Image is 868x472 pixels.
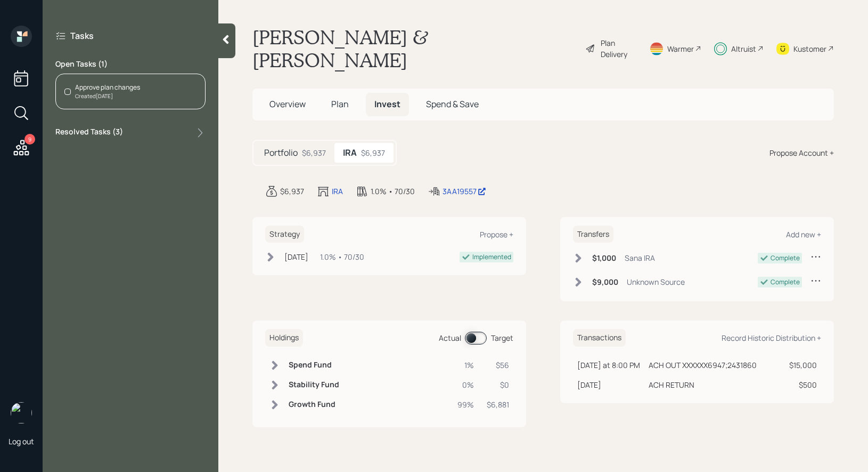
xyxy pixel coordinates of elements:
div: Record Historic Distribution + [722,333,821,343]
div: [DATE] [284,251,308,262]
div: $6,937 [280,186,304,197]
div: ACH OUT XXXXXX6947;2431860 [649,359,757,371]
div: Plan Delivery [601,37,636,60]
label: Tasks [70,30,94,42]
div: $6,937 [302,147,326,158]
span: Overview [269,98,306,110]
div: 1.0% • 70/30 [320,251,364,262]
h6: Holdings [265,329,303,347]
div: Approve plan changes [75,83,140,92]
h5: Portfolio [264,148,298,158]
div: ACH RETURN [649,379,694,390]
div: Created [DATE] [75,92,140,100]
div: Implemented [472,252,511,262]
span: Invest [374,98,400,110]
h6: Strategy [265,226,304,243]
span: Plan [331,98,349,110]
span: Spend & Save [426,98,479,110]
img: treva-nostdahl-headshot.png [11,402,32,423]
h6: Growth Fund [289,400,339,409]
div: 9 [24,134,35,145]
div: $56 [487,359,509,371]
div: Complete [771,277,800,287]
h6: Stability Fund [289,380,339,389]
div: $6,937 [361,147,385,158]
h6: Transfers [573,226,613,243]
div: Target [491,332,513,343]
div: 99% [457,399,474,410]
h6: $9,000 [592,278,618,287]
div: $15,000 [789,359,817,371]
div: 3AA19557 [443,186,486,197]
h6: $1,000 [592,254,616,263]
div: Sana IRA [625,252,655,263]
div: IRA [332,186,343,197]
div: [DATE] [577,379,640,390]
div: 1% [457,359,474,371]
h5: IRA [343,148,357,158]
h6: Spend Fund [289,361,339,370]
label: Open Tasks ( 1 ) [55,59,206,69]
div: $0 [487,379,509,390]
div: Complete [771,253,800,263]
div: Actual [439,332,461,343]
div: 1.0% • 70/30 [371,186,415,197]
div: Propose + [480,229,513,239]
h6: Transactions [573,329,626,347]
div: Unknown Source [627,276,685,287]
div: $6,881 [487,399,509,410]
div: Add new + [786,229,821,239]
h1: [PERSON_NAME] & [PERSON_NAME] [252,26,577,71]
div: Warmer [667,43,694,54]
div: 0% [457,379,474,390]
div: [DATE] at 8:00 PM [577,359,640,371]
label: Resolved Tasks ( 3 ) [55,126,123,139]
div: Kustomer [793,43,826,54]
div: Propose Account + [769,147,834,158]
div: Log out [9,436,34,446]
div: Altruist [731,43,756,54]
div: $500 [789,379,817,390]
